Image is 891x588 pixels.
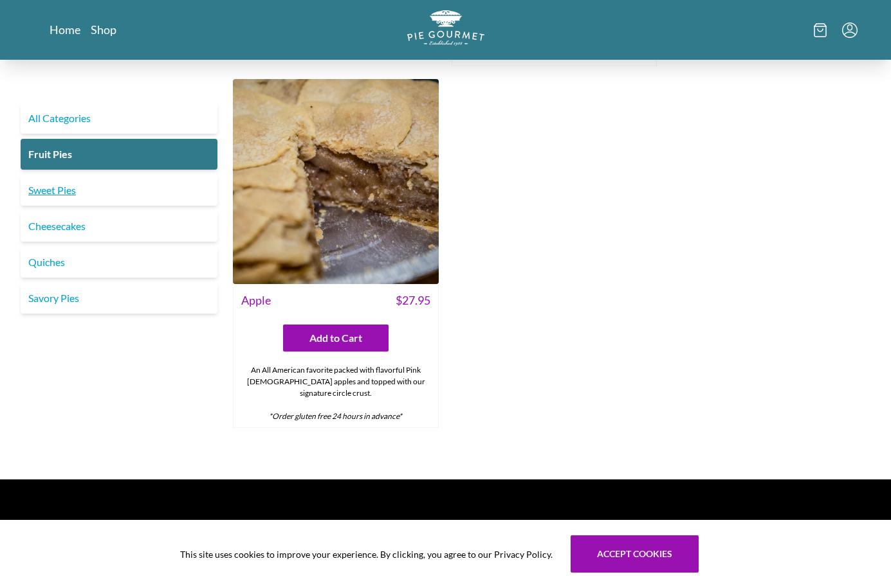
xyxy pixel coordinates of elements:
[21,211,217,242] a: Cheesecakes
[50,22,80,37] a: Home
[583,515,837,535] h1: Hours
[21,283,217,314] a: Savory Pies
[269,411,402,421] em: *Order gluten free 24 hours in advance*
[309,330,362,346] span: Add to Cart
[283,325,389,352] button: Add to Cart
[180,548,553,561] span: This site uses cookies to improve your experience. By clicking, you agree to our Privacy Policy.
[21,175,217,206] a: Sweet Pies
[407,10,484,49] a: Logo
[21,247,217,278] a: Quiches
[571,535,699,573] button: Accept cookies
[318,515,573,535] h1: Location
[241,292,271,309] span: Apple
[55,515,309,535] h1: Connect with us
[407,10,484,46] img: logo
[234,359,438,427] div: An All American favorite packed with flavorful Pink [DEMOGRAPHIC_DATA] apples and topped with our...
[21,139,217,170] a: Fruit Pies
[842,22,858,38] button: Menu
[21,103,217,134] a: All Categories
[91,22,116,37] a: Shop
[396,292,430,309] span: $ 27.95
[233,79,439,285] img: Apple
